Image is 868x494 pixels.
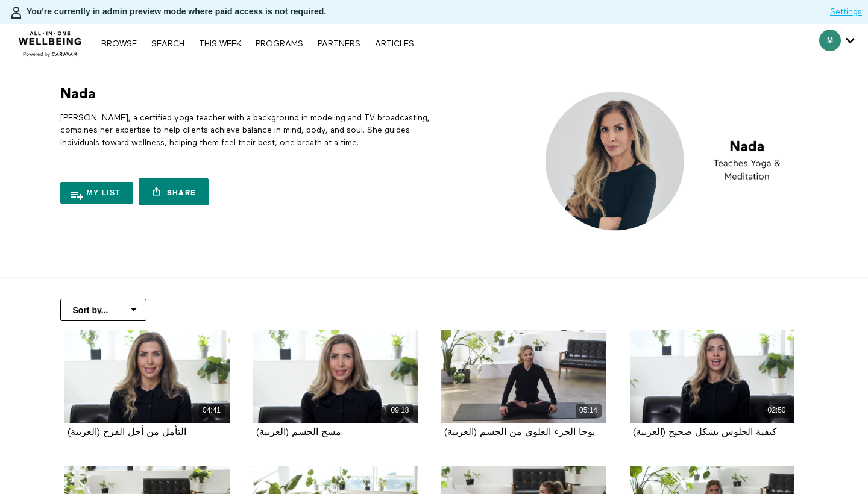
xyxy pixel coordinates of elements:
[199,404,225,417] div: 04:41
[764,404,790,417] div: 02:50
[139,178,209,205] a: Share
[444,428,595,437] a: (العربية) يوجا الجزء العلوي من الجسم
[810,24,864,63] div: Secondary
[633,428,777,437] strong: (العربية) كيفية الجلوس بشكل صحيح
[535,84,808,238] img: Nada
[830,6,862,18] a: Settings
[256,428,341,437] a: (العربية) مسح الجسم
[633,428,777,437] a: (العربية) كيفية الجلوس بشكل صحيح
[68,428,186,437] a: (العربية) التأمل من أجل الفرح
[60,112,430,149] p: [PERSON_NAME], a certified yoga teacher with a background in modeling and TV broadcasting, combin...
[60,182,134,204] button: My list
[193,40,247,48] a: THIS WEEK
[444,428,595,437] strong: (العربية) يوجا الجزء العلوي من الجسم
[145,40,190,48] a: Search
[60,84,96,103] h1: Nada
[312,40,366,48] a: PARTNERS
[95,37,420,49] nav: Primary
[369,40,420,48] a: ARTICLES
[630,330,795,423] a: (العربية) كيفية الجلوس بشكل صحيح 02:50
[95,40,143,48] a: Browse
[256,428,341,437] strong: (العربية) مسح الجسم
[68,428,186,437] strong: (العربية) التأمل من أجل الفرح
[64,330,230,423] a: (العربية) التأمل من أجل الفرح 04:41
[14,22,87,58] img: CARAVAN
[441,330,606,423] a: (العربية) يوجا الجزء العلوي من الجسم 05:14
[576,404,602,417] div: 05:14
[250,40,309,48] a: PROGRAMS
[9,5,24,20] img: person-bdfc0eaa9744423c596e6e1c01710c89950b1dff7c83b5d61d716cfd8139584f.svg
[253,330,418,423] a: (العربية) مسح الجسم 09:18
[387,404,413,417] div: 09:18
